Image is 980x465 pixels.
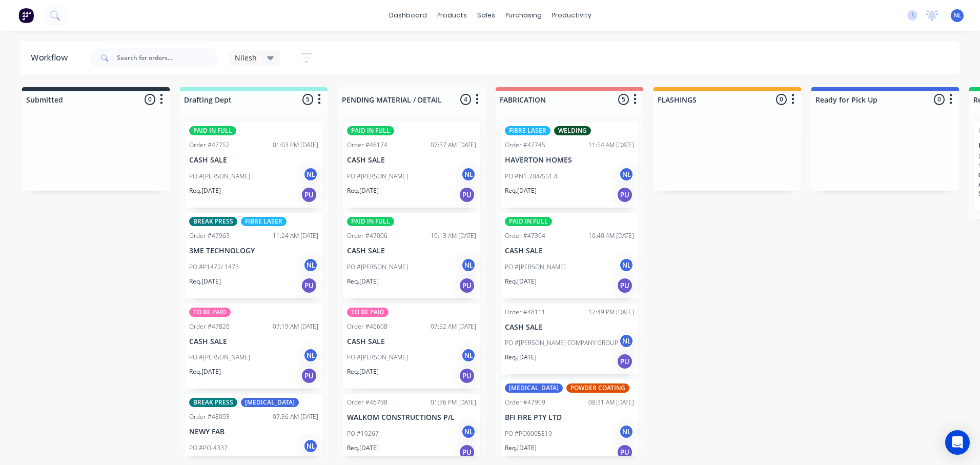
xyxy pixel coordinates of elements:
[501,213,638,298] div: PAID IN FULLOrder #4730410:40 AM [DATE]CASH SALEPO #[PERSON_NAME]NLReq.[DATE]PU
[189,308,231,317] div: TO BE PAID
[431,322,476,331] div: 07:52 AM [DATE]
[566,383,629,393] div: POWDER COATING
[273,231,318,240] div: 11:24 AM [DATE]
[347,308,389,317] div: TO BE PAID
[347,322,387,331] div: Order #46608
[505,231,545,240] div: Order #47304
[505,398,545,407] div: Order #47909
[273,322,318,331] div: 07:19 AM [DATE]
[432,8,472,23] div: products
[347,172,408,181] p: PO #[PERSON_NAME]
[189,322,230,331] div: Order #47826
[241,217,287,226] div: FIBRE LASER
[505,262,566,272] p: PO #[PERSON_NAME]
[347,413,476,422] p: WALKOM CONSTRUCTIONS P/L
[189,140,230,150] div: Order #47752
[619,167,634,182] div: NL
[347,156,476,165] p: CASH SALE
[347,126,394,135] div: PAID IN FULL
[189,186,221,195] p: Req. [DATE]
[189,217,237,226] div: BREAK PRESS
[235,52,257,63] span: Nilesh
[18,8,34,23] img: Factory
[505,429,552,438] p: PO #PO0005819
[347,443,379,453] p: Req. [DATE]
[303,348,318,363] div: NL
[301,187,317,203] div: PU
[347,231,387,240] div: Order #47006
[505,156,634,165] p: HAVERTON HOMES
[505,443,537,453] p: Req. [DATE]
[189,367,221,376] p: Req. [DATE]
[617,277,633,294] div: PU
[343,304,480,389] div: TO BE PAIDOrder #4660807:52 AM [DATE]CASH SALEPO #[PERSON_NAME]NLReq.[DATE]PU
[31,52,73,64] div: Workflow
[431,398,476,407] div: 01:36 PM [DATE]
[189,337,318,346] p: CASH SALE
[189,172,250,181] p: PO #[PERSON_NAME]
[189,247,318,255] p: 3ME TECHNOLOGY
[945,430,970,455] div: Open Intercom Messenger
[273,412,318,421] div: 07:56 AM [DATE]
[303,438,318,454] div: NL
[588,398,634,407] div: 08:31 AM [DATE]
[505,277,537,286] p: Req. [DATE]
[505,308,545,317] div: Order #48111
[343,213,480,298] div: PAID IN FULLOrder #4700610:13 AM [DATE]CASH SALEPO #[PERSON_NAME]NLReq.[DATE]PU
[343,394,480,465] div: Order #4679801:36 PM [DATE]WALKOM CONSTRUCTIONS P/LPO #10267NLReq.[DATE]PU
[303,167,318,182] div: NL
[459,277,475,294] div: PU
[189,126,236,135] div: PAID IN FULL
[505,247,634,255] p: CASH SALE
[347,353,408,362] p: PO #[PERSON_NAME]
[505,126,550,135] div: FIBRE LASER
[189,398,237,407] div: BREAK PRESS
[501,379,638,465] div: [MEDICAL_DATA]POWDER COATINGOrder #4790908:31 AM [DATE]BFI FIRE PTY LTDPO #PO0005819NLReq.[DATE]PU
[461,424,476,439] div: NL
[347,277,379,286] p: Req. [DATE]
[500,8,547,23] div: purchasing
[189,443,228,453] p: PO #PO-4337
[185,122,322,208] div: PAID IN FULLOrder #4775201:03 PM [DATE]CASH SALEPO #[PERSON_NAME]NLReq.[DATE]PU
[347,429,379,438] p: PO #10267
[189,353,250,362] p: PO #[PERSON_NAME]
[505,413,634,422] p: BFI FIRE PTY LTD
[347,337,476,346] p: CASH SALE
[619,424,634,439] div: NL
[431,231,476,240] div: 10:13 AM [DATE]
[505,383,563,393] div: [MEDICAL_DATA]
[347,217,394,226] div: PAID IN FULL
[189,412,230,421] div: Order #48093
[301,368,317,384] div: PU
[501,122,638,208] div: FIBRE LASERWELDINGOrder #4774511:54 AM [DATE]HAVERTON HOMESPO #N1-204/551.4NLReq.[DATE]PU
[588,140,634,150] div: 11:54 AM [DATE]
[505,323,634,332] p: CASH SALE
[185,213,322,298] div: BREAK PRESSFIBRE LASEROrder #4796311:24 AM [DATE]3ME TECHNOLOGYPO #P1472/ 1473NLReq.[DATE]PU
[461,257,476,273] div: NL
[241,398,299,407] div: [MEDICAL_DATA]
[547,8,597,23] div: productivity
[189,231,230,240] div: Order #47963
[347,186,379,195] p: Req. [DATE]
[189,262,239,272] p: PO #P1472/ 1473
[347,398,387,407] div: Order #46798
[617,353,633,370] div: PU
[619,257,634,273] div: NL
[472,8,500,23] div: sales
[505,217,552,226] div: PAID IN FULL
[501,304,638,375] div: Order #4811112:49 PM [DATE]CASH SALEPO #[PERSON_NAME] COMPANY GROUPNLReq.[DATE]PU
[461,167,476,182] div: NL
[505,172,558,181] p: PO #N1-204/551.4
[189,156,318,165] p: CASH SALE
[347,262,408,272] p: PO #[PERSON_NAME]
[619,333,634,349] div: NL
[461,348,476,363] div: NL
[459,368,475,384] div: PU
[273,140,318,150] div: 01:03 PM [DATE]
[303,257,318,273] div: NL
[617,187,633,203] div: PU
[431,140,476,150] div: 07:37 AM [DATE]
[505,186,537,195] p: Req. [DATE]
[588,231,634,240] div: 10:40 AM [DATE]
[459,444,475,460] div: PU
